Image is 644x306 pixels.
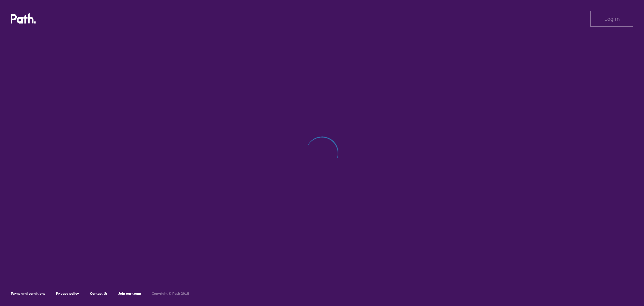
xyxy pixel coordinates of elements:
[90,291,108,296] a: Contact Us
[118,291,141,296] a: Join our team
[590,11,633,27] button: Log in
[152,292,189,296] h6: Copyright © Path 2018
[11,291,45,296] a: Terms and conditions
[604,16,620,22] span: Log in
[56,291,79,296] a: Privacy policy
